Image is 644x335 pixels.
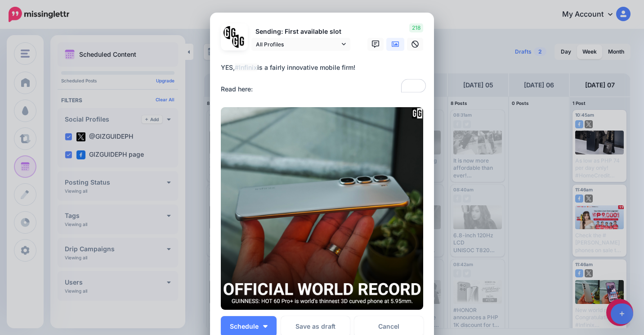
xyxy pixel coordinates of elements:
[263,325,268,328] img: arrow-down-white.png
[224,26,237,39] img: 353459792_649996473822713_4483302954317148903_n-bsa138318.png
[232,35,245,48] img: JT5sWCfR-79925.png
[409,23,423,32] span: 218
[251,27,350,37] p: Sending: First available slot
[230,323,259,330] span: Schedule
[221,62,428,95] textarea: To enrich screen reader interactions, please activate Accessibility in Grammarly extension settings
[256,40,340,49] span: All Profiles
[251,38,350,51] a: All Profiles
[221,62,428,95] div: YES, is a fairly innovative mobile firm! Read here:
[221,107,423,310] img: BKW3P45E3XZW6MPZBG7PPTQWIY4BQSBK.png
